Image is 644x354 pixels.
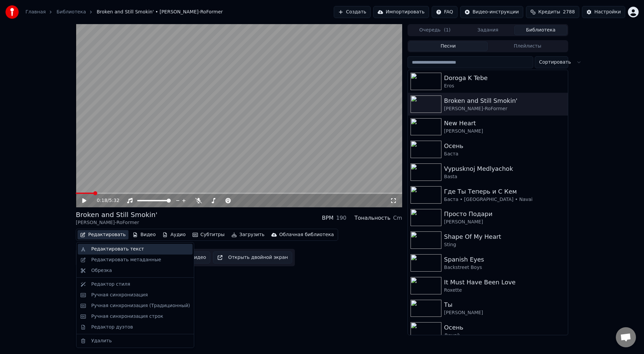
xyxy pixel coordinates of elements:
[76,219,157,226] div: [PERSON_NAME]-RoFormer
[444,151,565,157] div: Баста
[190,230,227,239] button: Субтитры
[393,214,402,222] div: Cm
[109,197,119,204] span: 5:32
[444,128,565,135] div: [PERSON_NAME]
[563,9,575,15] span: 2788
[334,6,371,18] button: Создать
[91,281,130,288] div: Редактор стиля
[91,257,161,263] div: Редактировать метаданные
[56,9,86,15] a: Библиотека
[616,327,636,347] div: Открытый чат
[444,105,565,112] div: [PERSON_NAME]-RoFormer
[355,214,390,222] div: Тональность
[91,338,112,344] div: Удалить
[444,219,565,225] div: [PERSON_NAME]
[5,5,19,19] img: youka
[77,230,128,239] button: Редактировать
[213,252,292,264] button: Открыть двойной экран
[91,324,133,331] div: Редактор дуэтов
[91,302,190,309] div: Ручная синхронизация (Традиционный)
[526,6,579,18] button: Кредиты2788
[444,232,565,241] div: Shape Of My Heart
[444,173,565,180] div: Basta
[91,313,163,320] div: Ручная синхронизация строк
[462,25,515,35] button: Задания
[444,119,565,128] div: New Heart
[444,264,565,271] div: Backstreet Boys
[444,164,565,173] div: Vypusknoj Medlyachok
[97,197,113,204] div: /
[336,214,346,222] div: 190
[488,42,567,51] button: Плейлисты
[432,6,458,18] button: FAQ
[444,27,450,33] span: ( 1 )
[229,230,267,239] button: Загрузить
[130,230,159,239] button: Видео
[25,9,46,15] a: Главная
[444,73,565,83] div: Doroga K Tebe
[444,332,565,339] div: Лицей
[444,309,565,316] div: [PERSON_NAME]
[444,187,565,196] div: Где Ты Теперь и С Кем
[409,42,488,51] button: Песни
[160,230,188,239] button: Аудио
[322,214,333,222] div: BPM
[460,6,523,18] button: Видео-инструкции
[444,241,565,248] div: Sting
[594,9,621,15] div: Настройки
[409,25,462,35] button: Очередь
[444,323,565,332] div: Осень
[25,9,223,15] nav: breadcrumb
[373,6,429,18] button: Импортировать
[444,96,565,105] div: Broken and Still Smokin'
[444,209,565,219] div: Просто Подари
[97,197,107,204] span: 0:18
[444,141,565,151] div: Осень
[97,9,223,15] span: Broken and Still Smokin' • [PERSON_NAME]-RoFormer
[444,83,565,89] div: Eros
[514,25,567,35] button: Библиотека
[91,246,144,253] div: Редактировать текст
[444,287,565,294] div: Roxette
[538,9,560,15] span: Кредиты
[582,6,625,18] button: Настройки
[444,255,565,264] div: Spanish Eyes
[91,292,148,298] div: Ручная синхронизация
[279,231,334,238] div: Облачная библиотека
[444,278,565,287] div: It Must Have Been Love
[444,196,565,203] div: Баста • [GEOGRAPHIC_DATA] • Navai
[76,210,157,219] div: Broken and Still Smokin'
[91,267,112,274] div: Обрезка
[539,59,571,66] span: Сортировать
[444,300,565,309] div: Ты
